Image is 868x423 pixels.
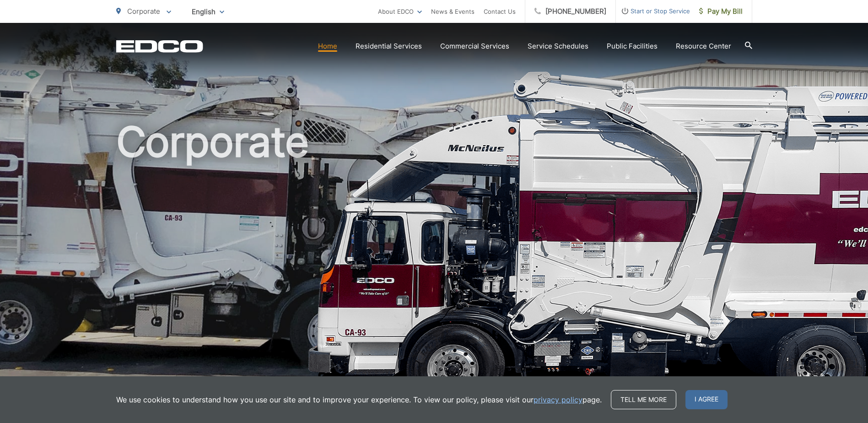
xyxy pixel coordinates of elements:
span: Pay My Bill [699,6,743,17]
a: Home [318,41,337,52]
span: English [185,4,231,20]
span: I agree [685,390,728,409]
a: EDCD logo. Return to the homepage. [116,40,203,53]
a: Tell me more [611,390,676,409]
a: privacy policy [534,394,582,405]
a: Public Facilities [607,41,658,52]
a: Commercial Services [440,41,509,52]
a: Contact Us [484,6,516,17]
span: Corporate [127,7,160,16]
a: Service Schedules [528,41,588,52]
a: About EDCO [378,6,422,17]
a: Residential Services [356,41,422,52]
h1: Corporate [116,119,752,409]
a: News & Events [431,6,474,17]
p: We use cookies to understand how you use our site and to improve your experience. To view our pol... [116,394,602,405]
a: Resource Center [676,41,731,52]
